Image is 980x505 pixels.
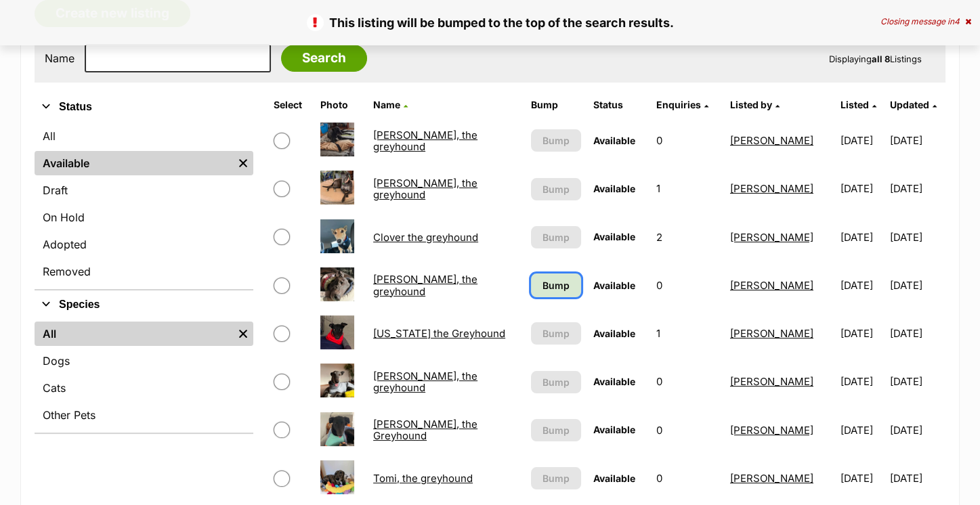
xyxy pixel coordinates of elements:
[542,471,570,485] span: Bump
[880,17,971,26] div: Closing message in
[730,472,813,485] a: [PERSON_NAME]
[531,419,581,441] button: Bump
[834,214,889,261] td: [DATE]
[730,279,813,292] a: [PERSON_NAME]
[593,231,635,242] span: Available
[35,376,253,400] a: Cats
[650,310,723,357] td: 1
[890,310,944,357] td: [DATE]
[35,98,253,116] button: Status
[542,278,570,292] span: Bump
[656,99,700,110] span: translation missing: en.admin.listings.index.attributes.enquiries
[373,327,505,340] a: [US_STATE] the Greyhound
[542,182,570,196] span: Bump
[35,349,253,373] a: Dogs
[531,178,581,200] button: Bump
[35,124,253,148] a: All
[373,177,477,201] a: [PERSON_NAME], the greyhound
[650,407,723,454] td: 0
[840,99,876,110] a: Listed
[890,99,937,110] a: Updated
[373,472,473,485] a: Tomi, the greyhound
[35,232,253,257] a: Adopted
[35,403,253,427] a: Other Pets
[954,16,960,26] span: 4
[834,117,889,164] td: [DATE]
[834,310,889,357] td: [DATE]
[373,231,478,244] a: Clover the greyhound
[593,473,635,484] span: Available
[531,273,581,297] a: Bump
[542,230,570,244] span: Bump
[593,376,635,387] span: Available
[373,99,408,110] a: Name
[593,328,635,339] span: Available
[35,205,253,229] a: On Hold
[829,53,922,64] span: Displaying Listings
[373,418,477,442] a: [PERSON_NAME], the Greyhound
[890,165,944,212] td: [DATE]
[730,134,813,147] a: [PERSON_NAME]
[268,94,314,116] th: Select
[281,45,367,72] input: Search
[890,407,944,454] td: [DATE]
[730,99,780,110] a: Listed by
[840,99,868,110] span: Listed
[890,455,944,502] td: [DATE]
[35,121,253,289] div: Status
[730,231,813,244] a: [PERSON_NAME]
[35,296,253,313] button: Species
[542,423,570,437] span: Bump
[834,407,889,454] td: [DATE]
[542,133,570,148] span: Bump
[890,117,944,164] td: [DATE]
[593,135,635,146] span: Available
[730,99,772,110] span: Listed by
[834,262,889,309] td: [DATE]
[373,129,477,153] a: [PERSON_NAME], the greyhound
[650,262,723,309] td: 0
[542,326,570,341] span: Bump
[35,178,253,202] a: Draft
[730,424,813,437] a: [PERSON_NAME]
[650,358,723,405] td: 0
[730,375,813,388] a: [PERSON_NAME]
[542,375,570,389] span: Bump
[890,262,944,309] td: [DATE]
[593,424,635,435] span: Available
[14,14,966,32] p: This listing will be bumped to the top of the search results.
[730,182,813,195] a: [PERSON_NAME]
[593,280,635,291] span: Available
[233,151,253,175] a: Remove filter
[531,226,581,248] button: Bump
[656,99,708,110] a: Enquiries
[650,455,723,502] td: 0
[531,371,581,393] button: Bump
[373,99,400,110] span: Name
[526,94,587,116] th: Bump
[531,467,581,489] button: Bump
[890,99,929,110] span: Updated
[531,322,581,345] button: Bump
[588,94,649,116] th: Status
[35,151,233,175] a: Available
[834,165,889,212] td: [DATE]
[872,53,890,64] strong: all 8
[315,94,366,116] th: Photo
[650,214,723,261] td: 2
[373,370,477,394] a: [PERSON_NAME], the greyhound
[890,214,944,261] td: [DATE]
[834,358,889,405] td: [DATE]
[373,273,477,297] a: [PERSON_NAME], the greyhound
[531,129,581,152] button: Bump
[35,319,253,433] div: Species
[890,358,944,405] td: [DATE]
[650,165,723,212] td: 1
[730,327,813,340] a: [PERSON_NAME]
[834,455,889,502] td: [DATE]
[35,322,233,346] a: All
[593,183,635,194] span: Available
[45,52,74,64] label: Name
[35,259,253,284] a: Removed
[233,322,253,346] a: Remove filter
